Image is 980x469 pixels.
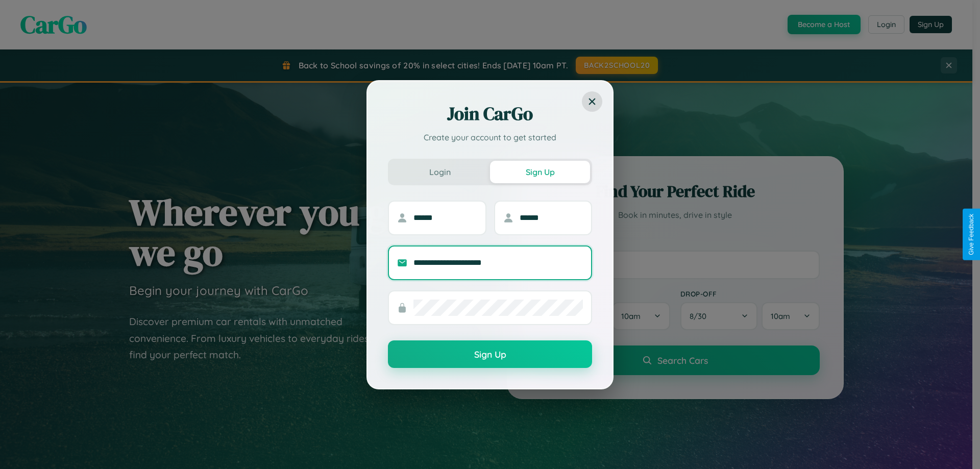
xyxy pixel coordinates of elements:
button: Sign Up [388,340,592,368]
h2: Join CarGo [388,102,592,126]
div: Give Feedback [968,214,975,255]
p: Create your account to get started [388,131,592,143]
button: Login [390,161,490,183]
button: Sign Up [490,161,590,183]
